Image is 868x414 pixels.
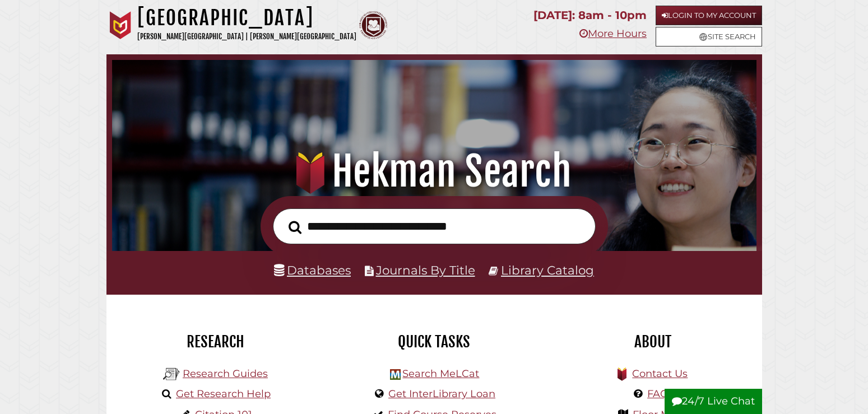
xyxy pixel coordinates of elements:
a: Search MeLCat [402,368,479,380]
img: Hekman Library Logo [390,369,401,380]
a: More Hours [579,27,647,40]
img: Calvin Theological Seminary [359,11,387,39]
a: FAQs [647,388,674,400]
a: Contact Us [632,368,688,380]
i: Search [289,221,301,235]
h1: Hekman Search [125,147,744,196]
h2: About [552,332,754,351]
a: Research Guides [183,368,268,380]
h1: [GEOGRAPHIC_DATA] [137,6,356,30]
a: Get InterLibrary Loan [388,388,495,400]
a: Library Catalog [501,263,594,277]
a: Get Research Help [176,388,271,400]
img: Hekman Library Logo [163,366,180,383]
img: Calvin University [106,11,134,39]
p: [DATE]: 8am - 10pm [533,6,647,25]
button: Search [283,217,307,237]
h2: Quick Tasks [333,332,535,351]
p: [PERSON_NAME][GEOGRAPHIC_DATA] | [PERSON_NAME][GEOGRAPHIC_DATA] [137,30,356,43]
h2: Research [115,332,317,351]
a: Login to My Account [656,6,762,25]
a: Databases [274,263,351,277]
a: Site Search [656,27,762,46]
a: Journals By Title [376,263,475,277]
